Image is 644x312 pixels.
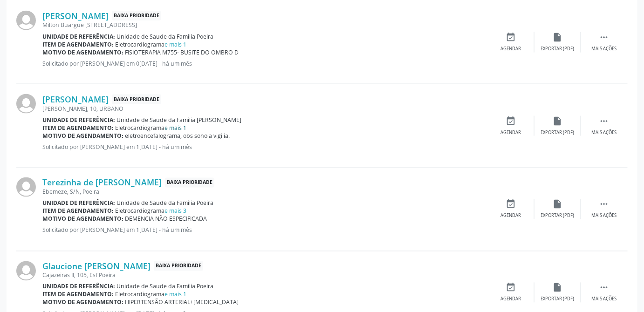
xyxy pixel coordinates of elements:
[165,178,214,188] span: Baixa Prioridade
[165,41,187,48] a: e mais 1
[553,283,563,293] i: insert_drive_file
[42,11,109,21] a: [PERSON_NAME]
[501,129,521,136] div: Agendar
[165,291,187,298] a: e mais 1
[42,48,123,56] b: Motivo de agendamento:
[16,94,36,114] img: img
[592,129,617,136] div: Mais ações
[506,116,516,126] i: event_available
[42,215,123,223] b: Motivo de agendamento:
[42,33,115,41] b: Unidade de referência:
[553,116,563,126] i: insert_drive_file
[112,11,161,21] span: Baixa Prioridade
[42,207,114,215] b: Item de agendamento:
[116,41,187,48] span: Eletrocardiograma
[599,283,610,293] i: 
[42,60,488,68] p: Solicitado por [PERSON_NAME] em 0[DATE] - há um mês
[553,199,563,210] i: insert_drive_file
[541,296,575,303] div: Exportar (PDF)
[599,32,610,42] i: 
[541,129,575,136] div: Exportar (PDF)
[42,261,151,271] a: Glaucione [PERSON_NAME]
[42,105,488,113] div: [PERSON_NAME], 10, URBANO
[541,213,575,219] div: Exportar (PDF)
[592,296,617,303] div: Mais ações
[116,124,187,132] span: Eletrocardiograma
[42,132,123,140] b: Motivo de agendamento:
[42,177,162,188] a: Terezinha de [PERSON_NAME]
[16,261,36,281] img: img
[42,116,115,124] b: Unidade de referência:
[42,188,488,196] div: Ebemeze, S/N, Poeira
[506,32,516,42] i: event_available
[117,199,214,207] span: Unidade de Saude da Familia Poeira
[116,291,187,298] span: Eletrocardiograma
[42,199,115,207] b: Unidade de referência:
[165,124,187,132] a: e mais 1
[42,291,114,298] b: Item de agendamento:
[592,213,617,219] div: Mais ações
[125,215,207,223] span: DEMENCIA NÃO ESPECIFICADA
[541,46,575,52] div: Exportar (PDF)
[125,132,230,140] span: eletroencefalograma, obs sono a vigilia.
[117,283,214,291] span: Unidade de Saude da Familia Poeira
[112,95,161,104] span: Baixa Prioridade
[501,213,521,219] div: Agendar
[42,94,109,104] a: [PERSON_NAME]
[506,283,516,293] i: event_available
[506,199,516,210] i: event_available
[501,296,521,303] div: Agendar
[42,283,115,291] b: Unidade de referência:
[117,33,214,41] span: Unidade de Saude da Familia Poeira
[501,46,521,52] div: Agendar
[125,48,239,56] span: FISIOTERAPIA M755- BUSITE DO OMBRO D
[592,46,617,52] div: Mais ações
[116,207,187,215] span: Eletrocardiograma
[599,199,610,210] i: 
[42,271,488,279] div: Cajazeiras II, 105, Esf Poeira
[42,41,114,48] b: Item de agendamento:
[599,116,610,126] i: 
[125,298,239,306] span: HIPERTENSÃO ARTERIAL+[MEDICAL_DATA]
[42,226,488,234] p: Solicitado por [PERSON_NAME] em 1[DATE] - há um mês
[42,21,488,29] div: Milton Buargue [STREET_ADDRESS]
[154,261,203,271] span: Baixa Prioridade
[165,207,187,215] a: e mais 3
[117,116,242,124] span: Unidade de Saude da Familia [PERSON_NAME]
[42,143,488,151] p: Solicitado por [PERSON_NAME] em 1[DATE] - há um mês
[553,32,563,42] i: insert_drive_file
[16,11,36,30] img: img
[42,298,123,306] b: Motivo de agendamento:
[42,124,114,132] b: Item de agendamento:
[16,177,36,197] img: img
